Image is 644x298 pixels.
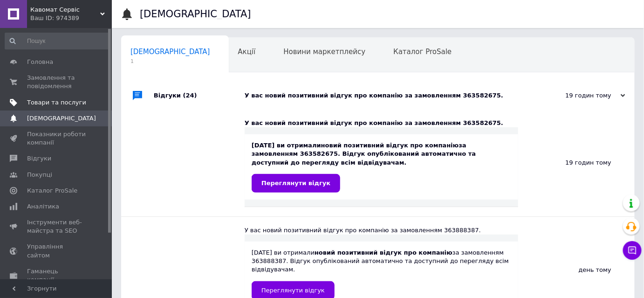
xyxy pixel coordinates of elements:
[252,141,511,193] div: [DATE] ви отримали за замовленням 363582675. Відгук опублікований автоматично та доступний до пер...
[5,33,110,49] input: Пошук
[261,287,325,294] span: Переглянути відгук
[130,58,210,65] span: 1
[283,48,365,56] span: Новини маркетплейсу
[27,74,86,90] span: Замовлення та повідомлення
[27,243,86,259] span: Управління сайтом
[27,114,96,123] span: [DEMOGRAPHIC_DATA]
[245,119,518,127] div: У вас новий позитивний відгук про компанію за замовленням 363582675.
[140,8,251,20] h1: [DEMOGRAPHIC_DATA]
[261,180,330,187] span: Переглянути відгук
[130,48,210,56] span: [DEMOGRAPHIC_DATA]
[532,91,625,100] div: 19 годин тому
[321,142,459,149] b: новий позитивний відгук про компанію
[183,92,197,99] span: (24)
[27,218,86,235] span: Інструменти веб-майстра та SEO
[27,58,53,66] span: Головна
[27,154,51,163] span: Відгуки
[393,48,452,56] span: Каталог ProSale
[27,98,86,107] span: Товари та послуги
[154,82,245,110] div: Відгуки
[238,48,256,56] span: Акції
[252,174,340,193] a: Переглянути відгук
[27,187,77,195] span: Каталог ProSale
[27,267,86,284] span: Гаманець компанії
[27,171,52,179] span: Покупці
[27,130,86,147] span: Показники роботи компанії
[245,226,518,235] div: У вас новий позитивний відгук про компанію за замовленням 363888387.
[315,249,452,256] b: новий позитивний відгук про компанію
[27,202,59,211] span: Аналітика
[245,91,532,100] div: У вас новий позитивний відгук про компанію за замовленням 363582675.
[623,241,642,260] button: Чат з покупцем
[30,6,100,14] span: Кавомат Сервіс
[30,14,112,22] div: Ваш ID: 974389
[518,110,635,216] div: 19 годин тому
